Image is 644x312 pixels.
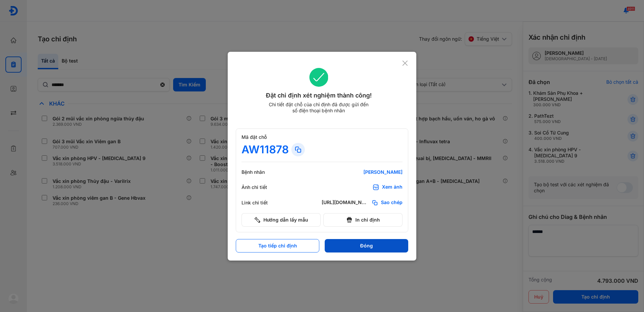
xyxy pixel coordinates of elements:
[381,199,402,206] span: Sao chép
[323,213,402,227] button: In chỉ định
[236,91,402,100] div: Đặt chỉ định xét nghiệm thành công!
[382,184,402,191] div: Xem ảnh
[241,169,282,175] div: Bệnh nhân
[322,169,402,175] div: [PERSON_NAME]
[236,239,319,252] button: Tạo tiếp chỉ định
[241,143,289,156] div: AW11878
[322,199,369,206] div: [URL][DOMAIN_NAME]
[241,200,282,206] div: Link chi tiết
[241,134,402,140] div: Mã đặt chỗ
[241,184,282,190] div: Ảnh chi tiết
[266,102,372,114] div: Chi tiết đặt chỗ của chỉ định đã được gửi đến số điện thoại bệnh nhân
[241,213,321,227] button: Hướng dẫn lấy mẫu
[325,239,408,252] button: Đóng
